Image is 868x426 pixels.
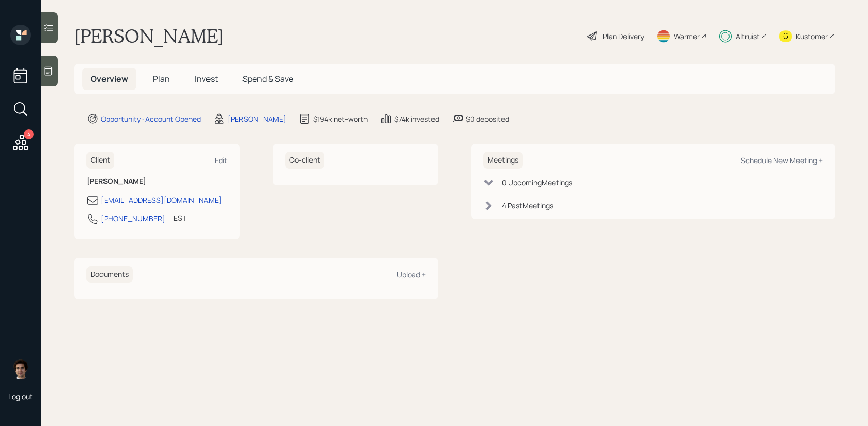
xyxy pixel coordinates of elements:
h6: Documents [86,266,133,283]
div: 0 Upcoming Meeting s [502,177,572,188]
div: [EMAIL_ADDRESS][DOMAIN_NAME] [101,194,222,205]
img: harrison-schaefer-headshot-2.png [10,359,31,379]
div: Warmer [674,31,700,42]
div: $194k net-worth [313,114,368,125]
div: $74k invested [394,114,439,125]
div: Kustomer [796,31,828,42]
span: Overview [91,73,128,84]
h6: Client [86,152,114,169]
div: 4 Past Meeting s [502,200,553,211]
h6: Co-client [285,152,324,169]
div: Schedule New Meeting + [741,155,823,165]
div: $0 deposited [466,114,509,125]
div: Altruist [736,31,760,42]
div: [PHONE_NUMBER] [101,213,165,224]
span: Plan [153,73,170,84]
h6: Meetings [483,152,523,169]
div: 4 [24,129,34,139]
div: Plan Delivery [603,31,644,42]
div: Upload + [397,270,426,279]
div: [PERSON_NAME] [228,114,286,125]
h1: [PERSON_NAME] [74,25,224,47]
div: EST [173,212,186,223]
span: Invest [195,73,218,84]
div: Log out [8,392,33,401]
div: Opportunity · Account Opened [101,114,201,125]
h6: [PERSON_NAME] [86,177,228,186]
span: Spend & Save [242,73,293,84]
div: Edit [215,155,228,165]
